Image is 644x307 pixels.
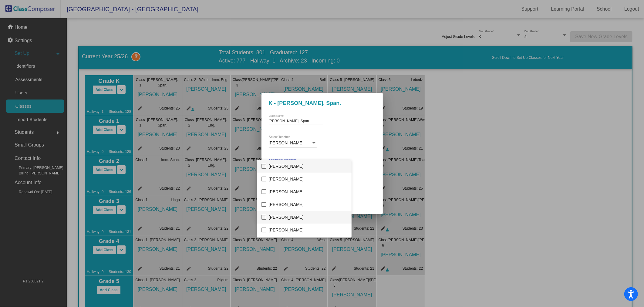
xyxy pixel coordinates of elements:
span: [PERSON_NAME] [269,198,347,211]
span: [PERSON_NAME] [269,173,347,185]
span: [PERSON_NAME] [269,224,347,236]
span: [PERSON_NAME] [269,236,347,249]
span: [PERSON_NAME] [269,185,347,198]
span: [PERSON_NAME] [269,211,347,224]
span: [PERSON_NAME] [269,160,347,173]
